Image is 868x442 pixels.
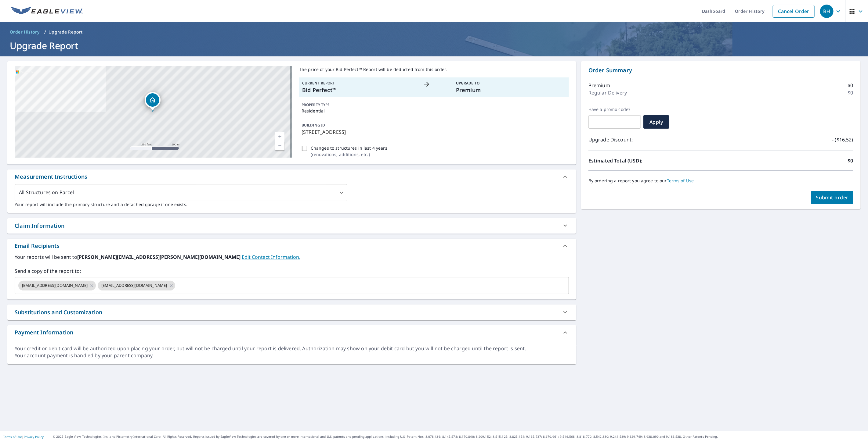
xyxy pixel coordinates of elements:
b: [PERSON_NAME][EMAIL_ADDRESS][PERSON_NAME][DOMAIN_NAME] [77,254,242,260]
img: EV Logo [11,7,83,16]
p: | [3,435,44,439]
div: Payment Information [15,328,73,337]
nav: breadcrumb [7,27,861,37]
p: Current Report [302,80,412,86]
div: Measurement Instructions [7,169,576,184]
p: Upgrade Report [49,29,82,35]
a: Current Level 17, Zoom In [275,132,284,141]
p: PROPERTY TYPE [302,102,566,108]
div: Measurement Instructions [15,173,87,181]
div: BH [820,5,834,18]
span: Apply [648,119,664,125]
a: Terms of Use [3,435,22,439]
div: Substitutions and Customization [7,305,576,320]
button: Apply [643,115,669,129]
div: Email Recipients [7,239,576,253]
p: ( renovations, additions, etc. ) [311,151,387,158]
div: Your credit or debit card will be authorized upon placing your order, but will not be charged unt... [15,345,569,352]
div: Dropped pin, building 1, Residential property, 490 Kanoelehua Pl Wahiawa, HI 96786 [145,92,161,111]
span: Order History [10,29,39,35]
div: Email Recipients [15,242,60,250]
p: Estimated Total (USD): [588,157,721,164]
label: Your reports will be sent to [15,253,569,261]
label: Send a copy of the report to: [15,267,569,275]
div: Claim Information [7,218,576,233]
a: Order History [7,27,42,37]
p: Premium [588,82,610,89]
p: Order Summary [588,66,853,74]
p: [STREET_ADDRESS] [302,128,566,136]
div: Substitutions and Customization [15,308,102,316]
p: Residential [302,108,566,114]
p: Upgrade Discount: [588,136,721,143]
h1: Upgrade Report [7,39,861,52]
li: / [44,28,46,36]
button: Submit order [811,191,854,204]
p: Upgrade To [456,80,566,86]
a: Privacy Policy [24,435,44,439]
p: $0 [848,82,853,89]
a: EditContactInfo [242,254,300,260]
p: Changes to structures in last 4 years [311,145,387,151]
p: Your report will include the primary structure and a detached garage if one exists. [15,201,569,208]
span: [EMAIL_ADDRESS][DOMAIN_NAME] [98,283,171,288]
div: Your account payment is handled by your parent company. [15,352,569,359]
div: Payment Information [7,325,576,340]
a: Terms of Use [667,178,694,184]
div: Claim Information [15,222,64,230]
label: Have a promo code? [588,107,641,112]
p: BUILDING ID [302,123,325,128]
a: Current Level 17, Zoom Out [275,141,284,150]
div: [EMAIL_ADDRESS][DOMAIN_NAME] [98,281,175,291]
p: $0 [848,157,853,164]
div: [EMAIL_ADDRESS][DOMAIN_NAME] [18,281,96,291]
p: Bid Perfect™ [302,86,412,94]
p: Regular Delivery [588,89,627,96]
p: Premium [456,86,566,94]
p: The price of your Bid Perfect™ Report will be deducted from this order. [299,66,569,73]
p: By ordering a report you agree to our [588,178,853,184]
p: $0 [848,89,853,96]
p: - ($16.52) [832,136,853,143]
a: Cancel Order [773,5,815,18]
span: [EMAIL_ADDRESS][DOMAIN_NAME] [18,283,91,288]
div: All Structures on Parcel [15,184,347,201]
span: Submit order [816,194,849,201]
p: © 2025 Eagle View Technologies, Inc. and Pictometry International Corp. All Rights Reserved. Repo... [53,434,865,439]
